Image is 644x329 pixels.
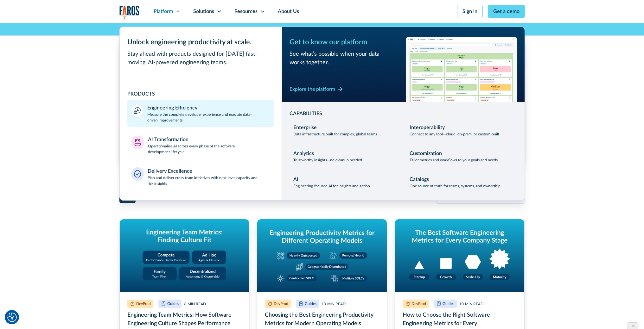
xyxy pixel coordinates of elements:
a: InteroperabilityConnect to any tool—cloud, on-prem, or custom-built [406,120,517,141]
a: AI TransformationOperationalize AI across every phase of the software development lifecycle [127,132,274,158]
p: Operationalize AI across every phase of the software development lifecycle [148,143,270,155]
p: Connect to any tool—cloud, on-prem, or custom-built [410,131,499,137]
div: Explore the platform [290,85,335,93]
div: Interoperability [410,124,445,131]
a: CustomizationTailor metrics and workflows to your goals and needs [406,146,517,167]
a: Engineering EfficiencyMeasure the complete developer experience and execute data-driven improvements [127,100,274,127]
div: Platform [154,8,173,15]
a: AIEngineering-focused AI for insights and action [290,172,401,193]
a: home [119,6,140,19]
div: PRODUCTS [127,90,274,98]
img: Logo of the analytics and reporting company Faros. [119,6,140,19]
div: Customization [410,150,442,157]
div: Analytics [293,150,314,157]
button: Cookie Settings [7,313,17,322]
img: Revisit consent button [7,313,17,322]
img: On blue gradient, graphic titled 'The Best Software Engineering Metrics for Every Company Stage' ... [395,219,525,292]
div: Resources [234,8,258,15]
nav: Platform [119,23,525,201]
a: Delivery ExcellencePlan and deliver cross-team initiatives with next-level capacity and risk insi... [127,164,274,190]
a: Sign in [457,5,483,18]
p: Trustworthy insights—no cleanup needed [293,157,362,163]
div: AI [293,176,298,183]
div: Engineering Efficiency [147,104,197,112]
div: Delivery Excellence [148,167,192,175]
div: AI Transformation [148,136,188,143]
p: Measure the complete developer experience and execute data-driven improvements [147,112,270,123]
img: Graphic titled 'Engineering Team Metrics: Finding Culture Fit' with four cultural models: Compete... [120,219,249,292]
img: Workflow productivity trends heatmap chart [406,37,517,102]
a: CatalogsOne source of truth for teams, systems, and ownership [406,172,517,193]
a: Explore the platform [290,84,343,94]
div: Unlock engineering productivity at scale. [127,37,274,47]
div: Stay ahead with products designed for [DATE] fast-moving, AI-powered engineering teams. [127,50,274,67]
div: Solutions [193,8,214,15]
div: CAPABILITIES [290,110,517,117]
div: Catalogs [410,176,429,183]
p: Plan and deliver cross-team initiatives with next-level capacity and risk insights [148,175,270,186]
img: Graphic titled 'Engineering productivity metrics for different operating models' showing five mod... [257,219,387,292]
div: Enterprise [293,124,317,131]
a: AnalyticsTrustworthy insights—no cleanup needed [290,146,401,167]
p: Engineering-focused AI for insights and action [293,183,370,189]
div: See what’s possible when your data works together. [290,50,401,67]
p: Tailor metrics and workflows to your goals and needs [410,157,498,163]
p: One source of truth for teams, systems, and ownership [410,183,501,189]
a: Get a demo [488,5,525,18]
div: Get to know our platform [290,37,401,47]
a: EnterpriseData infrastructure built for complex, global teams [290,120,401,141]
p: Data infrastructure built for complex, global teams [293,131,377,137]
